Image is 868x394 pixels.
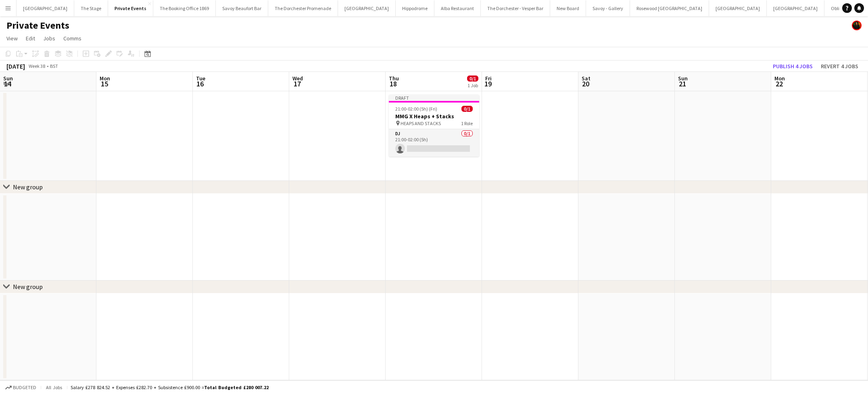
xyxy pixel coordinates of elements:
button: The Dorchester - Vesper Bar [481,0,550,16]
span: Sat [582,75,590,82]
span: Wed [292,75,303,82]
span: 21 [677,79,688,88]
span: 0/1 [461,106,473,112]
div: Draft [389,94,479,101]
span: Total Budgeted £280 007.22 [204,384,269,390]
span: 1 Role [461,120,473,126]
span: 21:00-02:00 (5h) (Fri) [395,106,437,112]
app-job-card: Draft21:00-02:00 (5h) (Fri)0/1MMG X Heaps + Stacks HEAPS AND STACKS1 RoleDJ0/121:00-02:00 (5h) [389,94,479,157]
button: New Board [550,0,586,16]
button: [GEOGRAPHIC_DATA] [709,0,767,16]
h3: MMG X Heaps + Stacks [389,113,479,120]
span: 16 [195,79,205,88]
a: Edit [23,33,38,44]
span: Tue [196,75,205,82]
span: Fri [485,75,492,82]
div: New group [13,283,43,291]
span: Comms [63,35,81,42]
button: [GEOGRAPHIC_DATA] [338,0,396,16]
button: Private Events [108,0,153,16]
button: Savoy - Gallery [586,0,630,16]
span: 17 [291,79,303,88]
span: Jobs [43,35,55,42]
span: 0/1 [467,75,478,82]
span: Sun [3,75,13,82]
span: 18 [388,79,399,88]
div: [DATE] [6,62,25,70]
span: 20 [580,79,590,88]
button: Savoy Beaufort Bar [216,0,268,16]
button: The Stage [74,0,108,16]
span: 15 [98,79,110,88]
button: [GEOGRAPHIC_DATA] [17,0,74,16]
button: Oblix [824,0,848,16]
span: All jobs [44,384,64,390]
app-card-role: DJ0/121:00-02:00 (5h) [389,129,479,157]
span: 22 [773,79,785,88]
button: The Booking Office 1869 [153,0,216,16]
button: Rosewood [GEOGRAPHIC_DATA] [630,0,709,16]
div: 1 Job [467,82,478,88]
span: Mon [774,75,785,82]
div: New group [13,183,43,191]
button: The Dorchester Promenade [268,0,338,16]
button: Alba Restaurant [434,0,481,16]
button: [GEOGRAPHIC_DATA] [767,0,824,16]
span: Budgeted [13,385,36,390]
span: Week 38 [27,63,47,69]
button: Hippodrome [396,0,434,16]
span: Thu [389,75,399,82]
a: Comms [60,33,85,44]
button: Budgeted [4,383,38,392]
a: View [3,33,21,44]
button: Revert 4 jobs [818,61,862,71]
div: BST [50,63,58,69]
app-user-avatar: Celine Amara [852,21,862,30]
span: 14 [2,79,13,88]
a: Jobs [40,33,58,44]
h1: Private Events [6,19,69,31]
span: View [6,35,18,42]
div: Salary £278 824.52 + Expenses £282.70 + Subsistence £900.00 = [71,384,269,390]
span: 19 [484,79,492,88]
span: HEAPS AND STACKS [401,120,441,126]
span: Edit [26,35,35,42]
button: Publish 4 jobs [770,61,816,71]
span: Sun [678,75,688,82]
span: Mon [100,75,110,82]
